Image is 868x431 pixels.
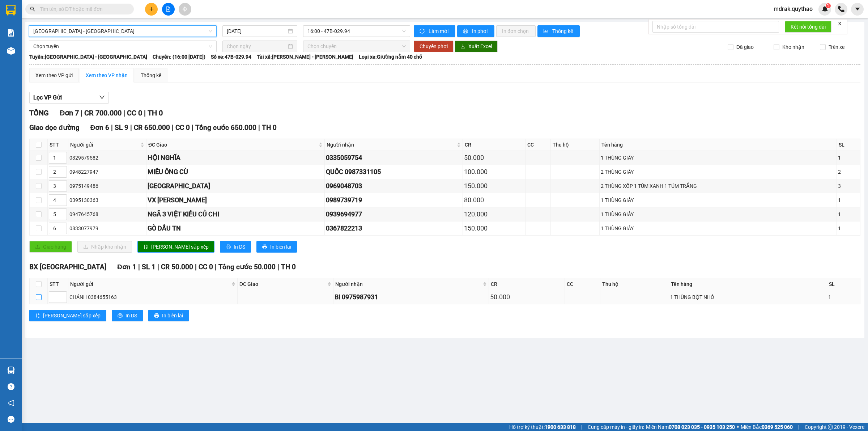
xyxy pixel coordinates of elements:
[29,123,80,132] span: Giao dọc đường
[420,29,426,34] span: sync
[127,109,142,117] span: CC 0
[6,5,16,16] img: logo-vxr
[256,241,297,253] button: printerIn biên lai
[60,109,79,117] span: Đơn 7
[137,241,214,253] button: sort-ascending[PERSON_NAME] sắp xếp
[464,181,524,191] div: 150.000
[257,53,353,61] span: Tài xế: [PERSON_NAME] - [PERSON_NAME]
[59,186,67,191] span: Decrease Value
[59,292,67,297] span: Increase Value
[145,3,158,16] button: plus
[227,42,286,50] input: Chọn ngày
[258,123,260,132] span: |
[601,224,835,232] div: 1 THÙNG GIẤY
[35,71,73,79] div: Xem theo VP gửi
[40,5,125,13] input: Tìm tên, số ĐT hoặc mã đơn
[7,47,15,55] img: warehouse-icon
[172,123,174,132] span: |
[77,241,132,253] button: downloadNhập kho nhận
[118,313,123,319] span: printer
[144,109,146,117] span: |
[149,7,154,12] span: plus
[69,224,145,232] div: 0833077979
[588,423,644,431] span: Cung cấp máy in - giấy in:
[457,25,494,37] button: printerIn phơi
[490,292,563,302] div: 50.000
[262,123,277,132] span: TH 0
[326,167,461,177] div: QUỐC 0987331105
[762,424,793,430] strong: 0369 525 060
[143,244,148,250] span: sort-ascending
[148,310,189,321] button: printerIn biên lai
[733,43,757,51] span: Đã giao
[123,109,125,117] span: |
[822,6,828,12] img: icon-new-feature
[262,244,267,250] span: printer
[70,280,230,288] span: Người gửi
[545,424,576,430] strong: 1900 633 818
[59,200,67,206] span: Decrease Value
[81,109,82,117] span: |
[218,263,276,271] span: Tổng cước 50.000
[227,27,286,35] input: 11/08/2025
[220,241,251,253] button: printerIn DS
[69,182,145,190] div: 0975149486
[335,280,481,288] span: Người nhận
[148,181,323,191] div: [GEOGRAPHIC_DATA]
[307,41,406,52] span: Chọn chuyến
[199,263,213,271] span: CC 0
[464,223,524,233] div: 150.000
[29,310,106,321] button: sort-ascending[PERSON_NAME] sắp xếp
[59,158,67,163] span: Decrease Value
[460,44,465,50] span: download
[141,71,161,79] div: Thống kê
[90,123,110,132] span: Đơn 6
[307,26,406,37] span: 16:00 - 47B-029.94
[652,21,779,33] input: Nhập số tổng đài
[581,423,582,431] span: |
[161,263,193,271] span: CR 50.000
[61,229,65,233] span: down
[33,26,212,37] span: Đắk Lắk - Tây Ninh
[463,139,526,151] th: CR
[148,141,317,149] span: ĐC Giao
[326,153,461,163] div: 0335059754
[157,263,159,271] span: |
[175,123,190,132] span: CC 0
[59,195,67,200] span: Increase Value
[828,293,859,301] div: 1
[30,7,35,12] span: search
[472,27,489,35] span: In phơi
[84,109,122,117] span: CR 700.000
[61,210,65,214] span: up
[61,168,65,172] span: up
[61,298,65,302] span: down
[537,25,580,37] button: bar-chartThống kê
[153,53,205,61] span: Chuyến: (16:00 [DATE])
[335,292,488,302] div: BI 0975987931
[59,166,67,172] span: Increase Value
[29,241,72,253] button: uploadGiao hàng
[7,29,15,37] img: solution-icon
[414,41,454,52] button: Chuyển phơi
[7,367,15,374] img: warehouse-icon
[464,195,524,205] div: 80.000
[239,280,326,288] span: ĐC Giao
[59,181,67,186] span: Increase Value
[112,310,143,321] button: printerIn DS
[29,54,147,60] b: Tuyến: [GEOGRAPHIC_DATA] - [GEOGRAPHIC_DATA]
[61,215,65,219] span: down
[851,3,864,16] button: caret-down
[414,25,455,37] button: syncLàm mới
[43,312,101,320] span: [PERSON_NAME] sắp xếp
[115,123,128,132] span: SL 9
[601,168,835,176] div: 2 THÙNG GIẤY
[111,123,113,132] span: |
[151,243,209,251] span: [PERSON_NAME] sắp xếp
[234,243,245,251] span: In DS
[59,172,67,177] span: Decrease Value
[195,123,256,132] span: Tổng cước 650.000
[215,263,217,271] span: |
[134,123,170,132] span: CR 650.000
[281,263,296,271] span: TH 0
